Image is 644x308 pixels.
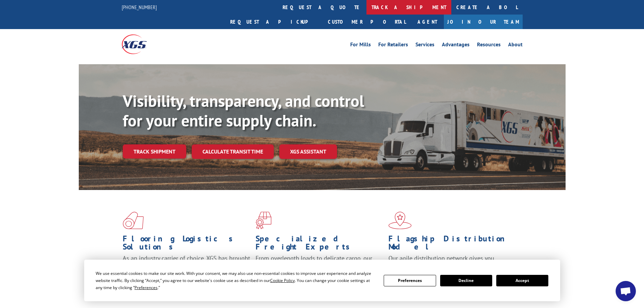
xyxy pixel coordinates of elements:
[388,235,516,254] h1: Flagship Distribution Model
[256,235,383,254] h1: Specialized Freight Experts
[384,275,436,286] button: Preferences
[415,42,434,49] a: Services
[123,144,186,159] a: Track shipment
[123,254,250,278] span: As an industry carrier of choice, XGS has brought innovation and dedication to flooring logistics...
[350,42,371,49] a: For Mills
[411,15,444,29] a: Agent
[279,144,337,159] a: XGS ASSISTANT
[616,281,636,301] div: Open chat
[256,254,383,284] p: From overlength loads to delicate cargo, our experienced staff knows the best way to move your fr...
[123,212,144,229] img: xgs-icon-total-supply-chain-intelligence-red
[122,4,157,10] a: [PHONE_NUMBER]
[256,212,271,229] img: xgs-icon-focused-on-flooring-red
[123,90,364,131] b: Visibility, transparency, and control for your entire supply chain.
[378,42,408,49] a: For Retailers
[192,144,274,159] a: Calculate transit time
[225,15,323,29] a: Request a pickup
[440,275,492,286] button: Decline
[135,285,158,290] span: Preferences
[444,15,523,29] a: Join Our Team
[496,275,548,286] button: Accept
[96,270,376,291] div: We use essential cookies to make our site work. With your consent, we may also use non-essential ...
[84,260,560,301] div: Cookie Consent Prompt
[388,212,412,229] img: xgs-icon-flagship-distribution-model-red
[388,254,513,270] span: Our agile distribution network gives you nationwide inventory management on demand.
[442,42,470,49] a: Advantages
[270,278,295,283] span: Cookie Policy
[508,42,523,49] a: About
[323,15,411,29] a: Customer Portal
[123,235,251,254] h1: Flooring Logistics Solutions
[477,42,501,49] a: Resources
